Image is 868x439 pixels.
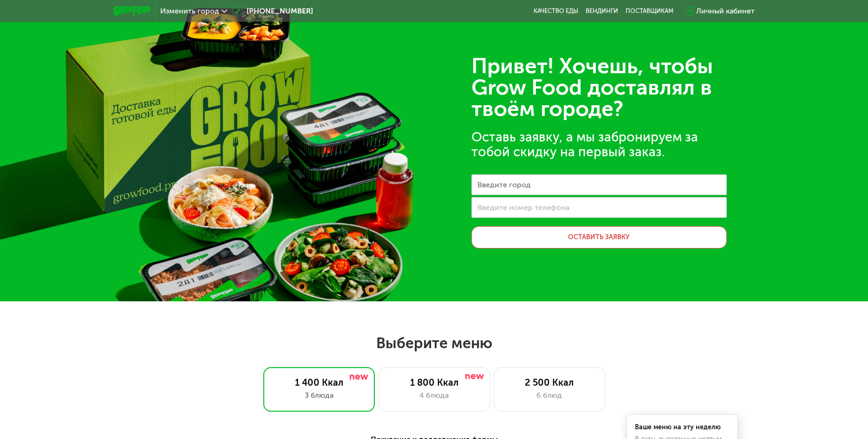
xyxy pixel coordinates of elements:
label: Введите номер телефона [477,205,569,210]
a: Вендинги [586,7,618,15]
div: Ваше меню на эту неделю [635,424,730,431]
div: Оставь заявку, а мы забронируем за тобой скидку на первый заказ. [471,130,727,159]
div: 1 800 Ккал [388,377,480,388]
div: 6 блюд [503,390,595,401]
div: Личный кабинет [696,6,755,17]
div: поставщикам [626,7,673,15]
div: 2 500 Ккал [503,377,595,388]
label: Введите город [477,182,531,187]
button: Оставить заявку [471,226,727,248]
h2: Выберите меню [30,334,838,352]
a: Качество еды [534,7,578,15]
span: Изменить город [160,7,219,15]
div: 4 блюда [388,390,480,401]
div: 3 блюда [273,390,365,401]
a: [PHONE_NUMBER] [232,6,313,17]
div: Привет! Хочешь, чтобы Grow Food доставлял в твоём городе? [471,56,727,120]
div: 1 400 Ккал [273,377,365,388]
